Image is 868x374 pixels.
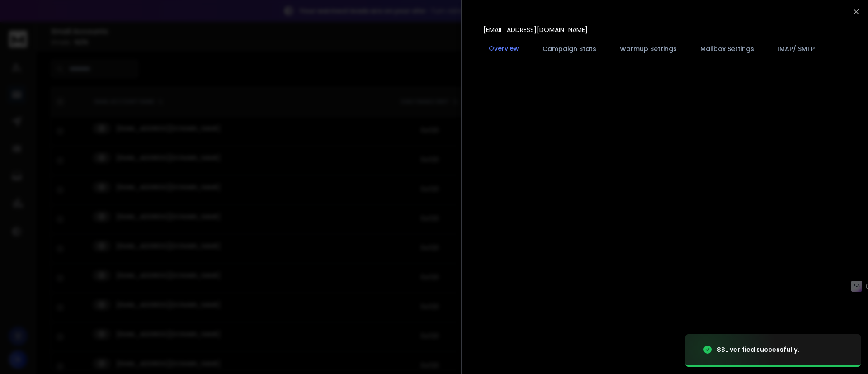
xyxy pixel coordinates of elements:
[614,39,682,59] button: Warmup Settings
[483,25,588,34] p: [EMAIL_ADDRESS][DOMAIN_NAME]
[717,345,799,354] div: SSL verified successfully.
[695,39,759,59] button: Mailbox Settings
[537,39,602,59] button: Campaign Stats
[772,39,820,59] button: IMAP/ SMTP
[483,38,524,59] button: Overview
